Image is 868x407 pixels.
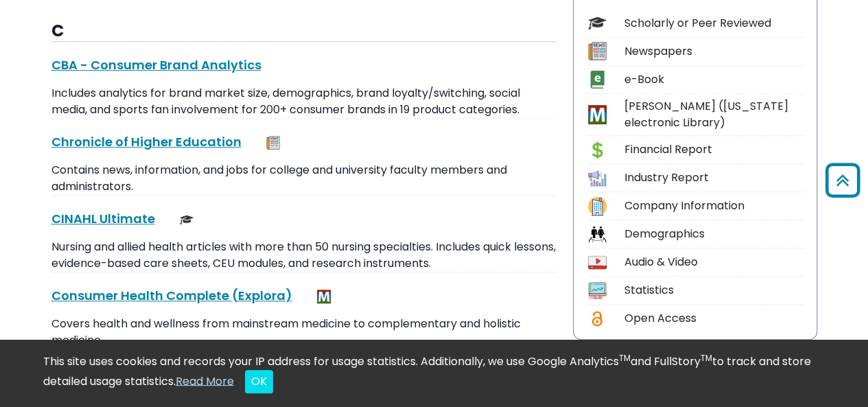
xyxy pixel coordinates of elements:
[624,198,803,214] div: Company Information
[821,169,865,191] a: Back to Top
[588,253,607,272] img: Icon Audio & Video
[624,282,803,299] div: Statistics
[51,85,556,118] p: Includes analytics for brand market size, demographics, brand loyalty/switching, social media, an...
[588,169,607,187] img: Icon Industry Report
[317,290,331,303] img: MeL (Michigan electronic Library)
[624,310,803,327] div: Open Access
[624,170,803,186] div: Industry Report
[51,56,261,73] a: CBA - Consumer Brand Analytics
[588,105,607,124] img: Icon MeL (Michigan electronic Library)
[51,21,556,42] h3: C
[588,141,607,159] img: Icon Financial Report
[701,352,712,364] sup: TM
[51,316,556,349] p: Covers health and wellness from mainstream medicine to complementary and holistic medicine.
[624,254,803,270] div: Audio & Video
[624,43,803,60] div: Newspapers
[51,239,556,272] p: Nursing and allied health articles with more than 50 nursing specialties. Includes quick lessons,...
[624,141,803,158] div: Financial Report
[176,373,234,388] a: Read More
[624,15,803,32] div: Scholarly or Peer Reviewed
[43,353,825,393] div: This site uses cookies and records your IP address for usage statistics. Additionally, we use Goo...
[588,197,607,216] img: Icon Company Information
[588,70,607,89] img: Icon e-Book
[588,281,607,300] img: Icon Statistics
[588,42,607,60] img: Icon Newspapers
[624,98,803,131] div: [PERSON_NAME] ([US_STATE] electronic Library)
[619,352,631,364] sup: TM
[588,14,607,32] img: Icon Scholarly or Peer Reviewed
[51,287,292,304] a: Consumer Health Complete (Explora)
[624,226,803,242] div: Demographics
[51,133,242,150] a: Chronicle of Higher Education
[51,210,155,227] a: CINAHL Ultimate
[180,213,193,226] img: Scholarly or Peer Reviewed
[51,162,556,195] p: Contains news, information, and jobs for college and university faculty members and administrators.
[266,136,280,150] img: Newspapers
[588,225,607,244] img: Icon Demographics
[624,71,803,88] div: e-Book
[245,370,273,393] button: Close
[589,310,606,328] img: Icon Open Access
